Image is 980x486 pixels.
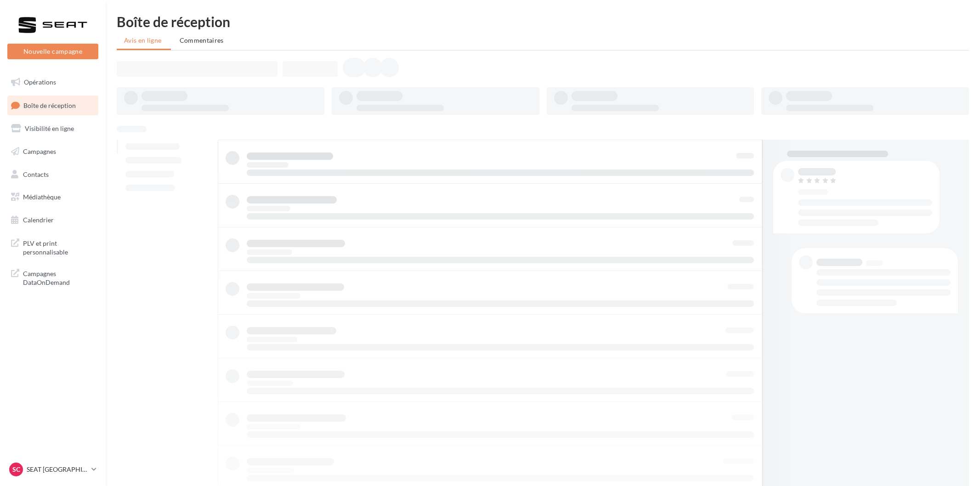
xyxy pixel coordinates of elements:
p: SEAT [GEOGRAPHIC_DATA] [27,465,88,474]
a: Campagnes [6,142,100,161]
span: Opérations [24,78,56,86]
a: PLV et print personnalisable [6,233,100,260]
span: Visibilité en ligne [25,124,74,132]
span: Médiathèque [23,193,61,201]
a: Campagnes DataOnDemand [6,264,100,291]
span: PLV et print personnalisable [23,237,95,257]
a: Médiathèque [6,187,100,207]
span: Boîte de réception [23,101,76,109]
span: Campagnes [23,147,56,155]
span: Campagnes DataOnDemand [23,267,95,287]
div: Boîte de réception [117,15,969,28]
a: Calendrier [6,210,100,230]
span: Contacts [23,170,49,178]
a: SC SEAT [GEOGRAPHIC_DATA] [7,461,98,478]
a: Opérations [6,73,100,92]
span: Commentaires [180,36,224,44]
a: Visibilité en ligne [6,119,100,138]
span: SC [12,465,20,474]
a: Boîte de réception [6,96,100,115]
span: Calendrier [23,216,54,224]
a: Contacts [6,165,100,184]
button: Nouvelle campagne [7,44,98,59]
